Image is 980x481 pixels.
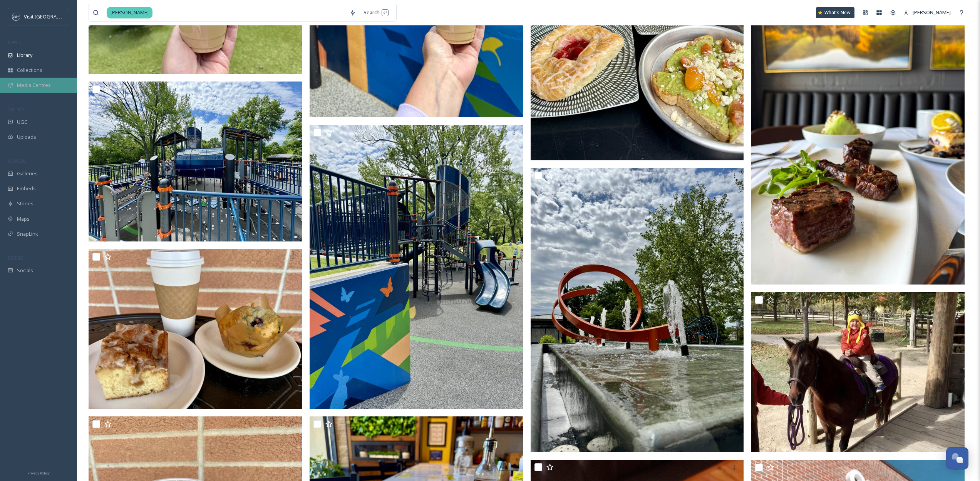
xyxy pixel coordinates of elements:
span: Privacy Policy [27,471,50,476]
span: WIDGETS [8,158,25,164]
button: Open Chat [946,447,968,469]
span: SOCIALS [8,255,23,261]
span: Galleries [17,170,38,177]
a: [PERSON_NAME] [900,5,955,20]
img: c3es6xdrejuflcaqpovn.png [12,13,20,20]
img: Jana Corrie - Homer_s 2.jpg [89,249,302,409]
img: Jana Corrie - Thompson 1.jpg [531,168,744,452]
span: Visit [GEOGRAPHIC_DATA] [24,13,84,20]
img: Jana Corrie - Strang 2.jpg [310,125,523,409]
span: Maps [17,215,30,223]
span: [PERSON_NAME] [913,9,951,16]
span: Media Centres [17,82,51,89]
span: [PERSON_NAME] [107,7,152,18]
span: Collections [17,67,42,74]
img: 1260b268-4d0c-d6f0-ad3d-f844170bea42.jpg [751,292,965,452]
span: COLLECT [8,107,24,112]
div: Search [360,5,392,20]
a: What's New [816,7,854,18]
span: Embeds [17,185,36,192]
span: Socials [17,267,33,274]
span: Library [17,52,32,59]
img: Jana Corrie - Strang 3.jpg [89,82,302,241]
img: IMG_5319.jpg [751,0,965,284]
a: Privacy Policy [27,468,50,477]
span: MEDIA [8,40,21,45]
span: UGC [17,118,27,126]
span: Stories [17,200,34,207]
span: Uploads [17,133,36,141]
span: SnapLink [17,230,38,238]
